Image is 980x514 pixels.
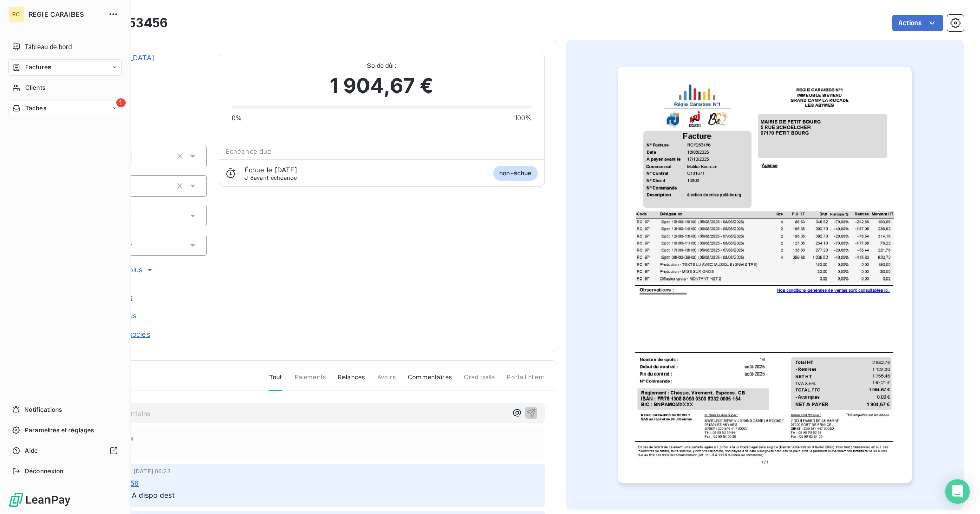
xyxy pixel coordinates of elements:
span: Tout [269,372,282,391]
span: Tableau de bord [24,42,72,52]
span: Notifications [24,405,62,414]
span: Paramètres et réglages [24,426,94,435]
span: 1 904,67 € [330,71,434,101]
img: invoice_thumbnail [618,67,912,483]
span: [DATE] 06:23 [134,468,171,474]
span: Clients [25,83,45,92]
span: 1 [116,98,126,107]
span: avant échéance [244,175,297,181]
span: J-8 [244,174,254,181]
button: Actions [892,15,943,31]
span: Échéance due [226,147,272,155]
span: Avoirs [377,372,396,390]
h3: RCF253456 [95,14,168,32]
span: 0% [232,113,242,123]
span: Creditsafe [464,372,495,390]
span: Portail client [507,372,544,390]
span: Tâches [25,104,46,113]
span: CL10303 [80,65,207,73]
span: non-échue [493,166,537,181]
div: Open Intercom Messenger [945,479,970,504]
span: Commentaires [408,372,452,390]
span: REGIE CARAIBES [29,10,102,18]
span: Échue le [DATE] [244,166,297,174]
span: Paiements [295,372,326,390]
span: Relances [338,372,365,390]
div: RC [8,6,24,22]
span: Factures [25,63,51,72]
span: Aide [24,446,38,455]
span: 100% [514,113,532,123]
a: Aide [8,442,122,459]
img: Logo LeanPay [8,492,71,508]
button: Voir plus [62,264,207,275]
span: Déconnexion [24,466,64,476]
span: Solde dû : [232,61,532,71]
span: Voir plus [114,265,155,275]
